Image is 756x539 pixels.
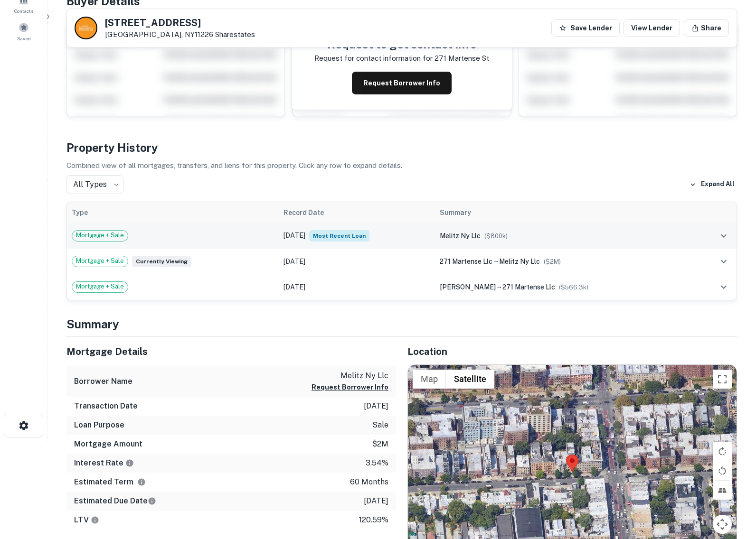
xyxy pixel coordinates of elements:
[66,344,396,359] h5: Mortgage Details
[713,442,732,461] button: Rotate map clockwise
[372,419,388,431] p: sale
[74,476,146,488] h6: Estimated Term
[551,19,620,37] button: Save Lender
[72,282,128,291] span: Mortgage + Sale
[215,30,255,38] a: Sharestates
[91,516,99,524] svg: LTVs displayed on the website are for informational purposes only and may be reported incorrectly...
[74,438,142,450] h6: Mortgage Amount
[14,7,33,15] span: Contacts
[279,223,435,249] td: [DATE]
[366,457,388,469] p: 3.54%
[125,459,134,467] svg: The interest rates displayed on the website are for informational purposes only and may be report...
[132,256,191,267] span: Currently viewing
[364,400,388,412] p: [DATE]
[312,381,388,393] button: Request Borrower Info
[435,202,694,223] th: Summary
[484,232,508,240] span: ($ 800k )
[74,400,138,412] h6: Transaction Date
[713,515,732,534] button: Map camera controls
[352,72,452,94] button: Request Borrower Info
[713,370,732,389] button: Toggle fullscreen view
[74,457,134,469] h6: Interest Rate
[440,258,492,265] span: 271 martense llc
[74,495,156,507] h6: Estimated Due Date
[713,461,732,480] button: Rotate map counterclockwise
[148,497,156,505] svg: Estimate is based on a standard schedule for this type of loan.
[364,495,388,507] p: [DATE]
[709,463,756,509] iframe: Chat Widget
[716,228,732,244] button: expand row
[440,256,690,267] div: →
[74,376,132,387] h6: Borrower Name
[350,476,388,488] p: 60 months
[499,258,540,265] span: melitz ny llc
[407,344,737,359] h5: Location
[314,53,433,64] p: Request for contact information for
[687,177,737,192] button: Expand All
[66,139,737,156] h4: Property History
[435,53,489,64] p: 271 martense st
[440,282,690,292] div: →
[716,253,732,269] button: expand row
[440,283,496,291] span: [PERSON_NAME]
[309,230,369,242] span: Most Recent Loan
[66,175,123,194] div: All Types
[372,438,388,450] p: $2m
[544,258,561,265] span: ($ 2M )
[72,231,128,240] span: Mortgage + Sale
[17,35,31,42] span: Saved
[66,316,737,333] h4: Summary
[137,478,146,486] svg: Term is based on a standard schedule for this type of loan.
[446,370,494,389] button: Show satellite imagery
[502,283,555,291] span: 271 martense llc
[716,279,732,295] button: expand row
[74,514,99,526] h6: LTV
[105,30,255,39] p: [GEOGRAPHIC_DATA], NY11226
[66,160,737,171] p: Combined view of all mortgages, transfers, and liens for this property. Click any row to expand d...
[74,419,124,431] h6: Loan Purpose
[67,202,279,223] th: Type
[279,274,435,300] td: [DATE]
[3,19,45,44] a: Saved
[279,249,435,274] td: [DATE]
[279,202,435,223] th: Record Date
[359,514,388,526] p: 120.59%
[312,370,388,381] p: melitz ny llc
[72,256,128,266] span: Mortgage + Sale
[624,19,680,37] a: View Lender
[105,18,255,28] h5: [STREET_ADDRESS]
[440,232,481,240] span: melitz ny llc
[559,284,588,291] span: ($ 566.3k )
[413,370,446,389] button: Show street map
[684,19,729,37] button: Share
